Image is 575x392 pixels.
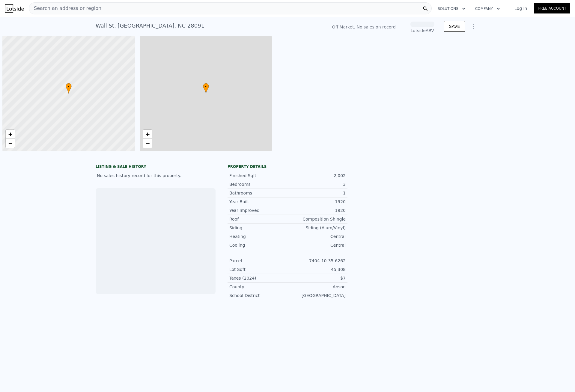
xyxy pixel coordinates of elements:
div: 1920 [287,207,346,213]
div: 3 [287,181,346,187]
a: Log In [507,5,534,11]
span: Search an address or region [29,5,101,12]
span: − [8,139,12,147]
div: Year Built [229,199,287,205]
div: 45,308 [287,266,346,272]
div: • [203,83,209,94]
div: 1 [287,190,346,196]
div: Heating [229,233,287,239]
div: Taxes (2024) [229,275,287,281]
div: Central [287,233,346,239]
img: Lotside [410,348,429,367]
span: − [145,139,149,147]
div: $7 [287,275,346,281]
div: [GEOGRAPHIC_DATA] [287,293,346,298]
div: Central [287,242,346,248]
div: LISTING & SALE HISTORY [96,164,216,170]
div: Siding (Alum/Vinyl) [287,225,346,231]
div: Finished Sqft [229,173,287,179]
div: Anson [287,284,346,290]
span: • [203,84,209,89]
a: Zoom out [143,139,152,148]
span: • [66,84,72,89]
div: County [229,284,287,290]
a: Zoom in [143,130,152,139]
button: Company [470,3,505,14]
a: Free Account [534,3,570,13]
button: Solutions [433,3,470,14]
div: Roof [229,216,287,222]
div: Year Improved [229,207,287,213]
div: Wall St , [GEOGRAPHIC_DATA] , NC 28091 [96,22,204,30]
div: Property details [228,164,347,169]
div: School District [229,293,287,298]
a: Zoom in [6,130,15,139]
div: Lotside ARV [410,28,434,34]
img: Lotside [5,4,24,13]
div: Lot Sqft [229,266,287,272]
button: SAVE [444,21,465,32]
div: No sales history record for this property. [96,170,216,181]
span: + [8,130,12,138]
span: + [145,130,149,138]
div: 1920 [287,199,346,205]
div: Cooling [229,242,287,248]
a: Zoom out [6,139,15,148]
div: 7404-10-35-6262 [287,258,346,264]
div: Composition Shingle [287,216,346,222]
button: Show Options [467,20,479,32]
div: Parcel [229,258,287,264]
div: Siding [229,225,287,231]
div: Off Market. No sales on record [332,24,395,30]
div: 2,002 [287,173,346,179]
div: Bedrooms [229,181,287,187]
div: Bathrooms [229,190,287,196]
div: • [66,83,72,94]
